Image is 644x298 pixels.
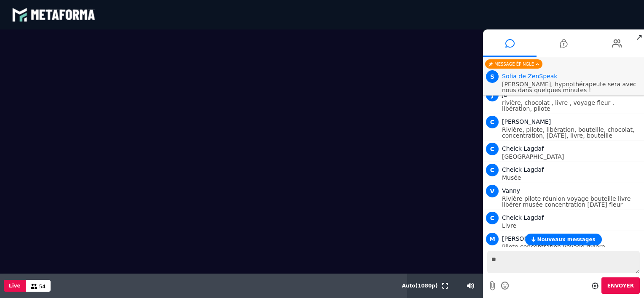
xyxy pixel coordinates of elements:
[502,214,544,221] span: Cheick Lagdaf
[39,284,46,290] span: 54
[634,29,644,45] span: ↗
[486,185,499,197] span: V
[502,73,557,80] span: Modérateur
[502,100,642,112] p: rivière, chocolat , livre , voyage fleur , libération, pilote
[502,196,642,208] p: Rivière pilote réunion voyage bouteille livre libérer musée concentration [DATE] fleur
[502,145,544,152] span: Cheick Lagdaf
[537,237,595,242] span: Nouveaux messages
[486,212,499,224] span: C
[607,283,634,289] span: Envoyer
[486,164,499,176] span: C
[400,274,440,298] button: Auto(1080p)
[485,59,542,69] div: Message épinglé
[486,143,499,155] span: C
[525,234,601,245] button: Nouveaux messages
[601,277,640,294] button: Envoyer
[502,223,642,229] p: Livre
[502,118,551,125] span: [PERSON_NAME]
[502,81,642,93] p: [PERSON_NAME], hypnothérapeute sera avec nous dans quelques minutes !
[486,233,499,245] span: M
[4,280,26,292] button: Live
[402,283,438,289] span: Auto ( 1080 p)
[502,127,642,138] p: Rivière, pilote, libération, bouteille, chocolat, concentration, [DATE], livre, bouteille
[502,154,642,160] p: [GEOGRAPHIC_DATA]
[502,175,642,181] p: Musée
[502,166,544,173] span: Cheick Lagdaf
[486,70,499,83] span: S
[486,116,499,128] span: C
[502,187,520,194] span: Vanny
